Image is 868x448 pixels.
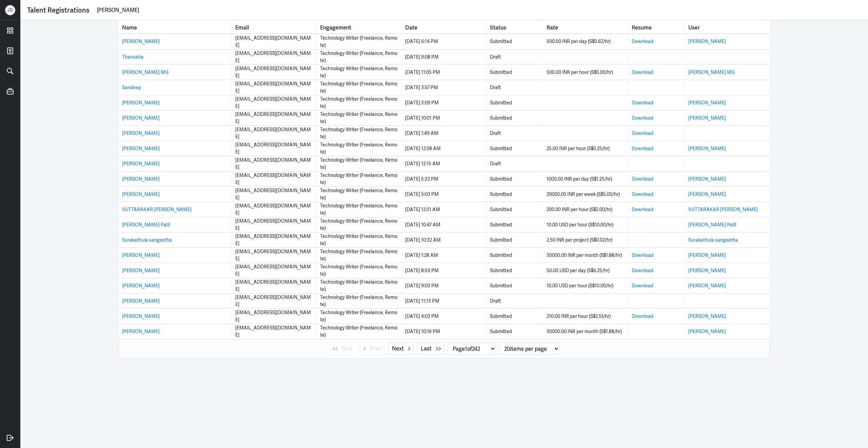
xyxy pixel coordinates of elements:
th: User [685,20,770,34]
div: 10.00 USD per hour (S$10.00/hr) [547,221,624,228]
td: Status [487,80,543,95]
div: Technology Writer (Freelance, Remote) [320,202,398,217]
span: First [342,345,353,353]
a: Download [632,313,653,319]
td: User [685,293,770,308]
td: Email [232,141,317,156]
td: Name [119,141,232,156]
a: VUTTARAKAR [PERSON_NAME] [688,206,758,212]
div: 500.00 INR per hour (S$5.00/hr) [547,69,624,76]
th: Resume [628,20,685,34]
td: Engagement [317,65,401,80]
div: [DATE] 11:13 PM [405,298,483,305]
a: [PERSON_NAME] [122,328,160,334]
a: [PERSON_NAME] [688,283,726,289]
td: Engagement [317,171,401,186]
a: [PERSON_NAME] [122,191,160,197]
button: Next [388,343,414,355]
td: Date [402,65,487,80]
a: Thanusha [122,54,143,60]
td: Rate [543,293,628,308]
td: Name [119,65,232,80]
div: [DATE] 5:32 PM [405,176,483,183]
td: Email [232,95,317,110]
td: Name [119,110,232,125]
td: Status [487,171,543,186]
td: Rate [543,309,628,324]
td: Rate [543,171,628,186]
div: [EMAIL_ADDRESS][DOMAIN_NAME] [235,50,313,64]
a: [PERSON_NAME] [122,267,160,273]
td: Engagement [317,80,401,95]
div: Submitted [490,252,539,259]
td: Email [232,34,317,49]
td: Date [402,187,487,202]
td: User [685,232,770,247]
td: Email [232,263,317,278]
a: Sandeep [122,84,141,90]
td: User [685,309,770,324]
td: Date [402,232,487,247]
td: Rate [543,156,628,171]
input: Search [96,5,861,15]
div: Technology Writer (Freelance, Remote) [320,50,398,64]
td: Rate [543,126,628,141]
div: [DATE] 12:31 AM [405,206,483,213]
div: Draft [490,298,539,305]
div: [DATE] 12:15 AM [405,160,483,167]
a: [PERSON_NAME] [688,100,726,106]
div: 30000.00 INR per month (S$1.88/hr) [547,252,624,259]
a: [PERSON_NAME] [122,283,160,289]
div: Draft [490,54,539,61]
td: User [685,65,770,80]
td: User [685,202,770,217]
td: Rate [543,49,628,64]
td: Resume [628,126,685,141]
td: Rate [543,248,628,263]
td: Date [402,110,487,125]
a: [PERSON_NAME] Patil [122,222,170,228]
td: Status [487,187,543,202]
td: Name [119,278,232,293]
div: 2.50 INR per project (S$0.02/hr) [547,237,624,244]
td: Date [402,278,487,293]
div: 25.00 INR per hour (S$0.25/hr) [547,145,624,152]
td: Name [119,217,232,232]
td: Resume [628,263,685,278]
td: Email [232,110,317,125]
div: Technology Writer (Freelance, Remote) [320,126,398,140]
td: Status [487,141,543,156]
div: Submitted [490,237,539,244]
td: Date [402,156,487,171]
div: Technology Writer (Freelance, Remote) [320,141,398,156]
td: Engagement [317,309,401,324]
td: Engagement [317,293,401,308]
a: Surakathula sangeetha [122,237,172,243]
a: [PERSON_NAME] [122,298,160,304]
div: [EMAIL_ADDRESS][DOMAIN_NAME] [235,126,313,140]
div: [EMAIL_ADDRESS][DOMAIN_NAME] [235,263,313,278]
span: Next [392,345,404,353]
a: [PERSON_NAME] [688,267,726,273]
td: Status [487,278,543,293]
div: Submitted [490,221,539,228]
td: User [685,34,770,49]
td: User [685,110,770,125]
div: 10.00 USD per hour (S$10.00/hr) [547,282,624,289]
td: Date [402,49,487,64]
td: Rate [543,187,628,202]
div: [DATE] 1:49 AM [405,130,483,137]
td: User [685,248,770,263]
td: Email [232,187,317,202]
a: [PERSON_NAME] [122,100,160,106]
td: User [685,49,770,64]
div: Technology Writer (Freelance, Remote) [320,263,398,278]
div: [EMAIL_ADDRESS][DOMAIN_NAME] [235,157,313,171]
a: Download [632,69,653,75]
a: [PERSON_NAME] [122,313,160,319]
div: J D [5,5,15,15]
td: Email [232,293,317,308]
span: Prev [370,345,381,353]
td: Rate [543,202,628,217]
div: [EMAIL_ADDRESS][DOMAIN_NAME] [235,233,313,247]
